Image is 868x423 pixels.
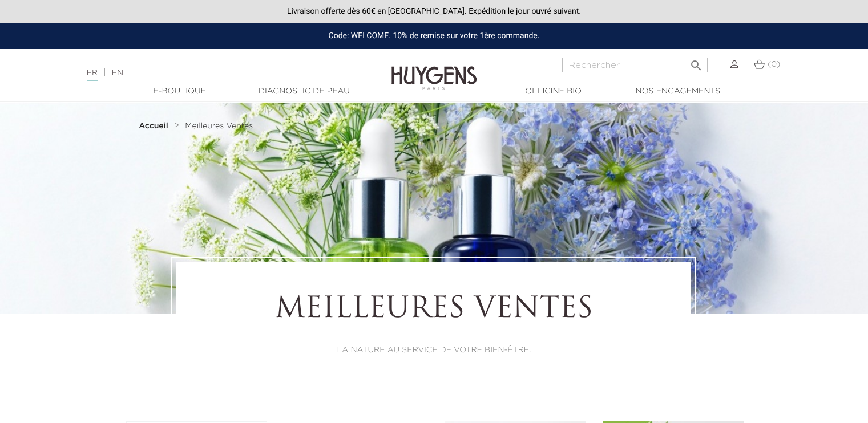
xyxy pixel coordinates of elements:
span: (0) [768,60,780,68]
a: Accueil [139,121,171,131]
button:  [686,54,706,70]
i:  [689,55,703,69]
a: FR [87,69,98,81]
div: | [81,66,353,80]
a: EN [112,69,123,77]
a: Meilleures Ventes [185,121,253,131]
input: Rechercher [562,58,708,72]
span: Meilleures Ventes [185,122,253,130]
h1: Meilleures Ventes [208,293,660,327]
strong: Accueil [139,122,168,130]
a: Diagnostic de peau [247,86,361,97]
a: E-Boutique [123,86,237,97]
a: Officine Bio [496,86,611,97]
a: Nos engagements [621,86,735,97]
img: Huygens [391,48,477,92]
p: LA NATURE AU SERVICE DE VOTRE BIEN-ÊTRE. [208,344,660,356]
